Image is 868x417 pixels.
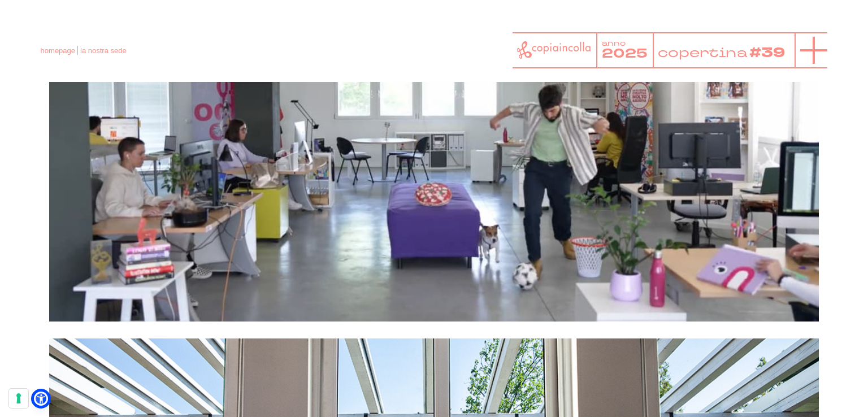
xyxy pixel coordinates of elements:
[658,43,750,61] tspan: copertina
[602,38,626,48] tspan: anno
[34,392,48,406] a: Open Accessibility Menu
[753,43,790,63] tspan: #39
[41,46,75,55] a: homepage
[80,46,127,55] span: la nostra sede
[9,389,28,408] button: Le tue preferenze relative al consenso per le tecnologie di tracciamento
[602,45,648,63] tspan: 2025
